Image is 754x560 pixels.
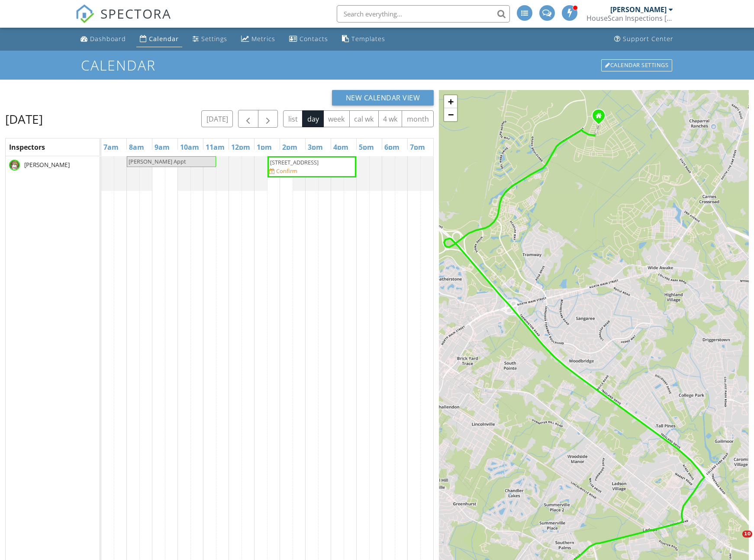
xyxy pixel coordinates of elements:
iframe: Intercom live chat [725,531,745,551]
div: Dashboard [90,35,126,43]
div: HouseScan Inspections Charleston [586,14,673,23]
a: Settings [189,31,231,47]
div: [PERSON_NAME] [610,5,667,14]
h2: [DATE] [5,110,43,128]
a: Templates [338,31,389,47]
button: month [402,110,434,127]
button: [DATE] [201,110,233,127]
a: 2pm [280,140,300,154]
div: Settings [201,35,227,43]
button: Previous day [238,110,258,128]
span: [PERSON_NAME] Appt [129,158,186,165]
a: 10am [178,140,201,154]
input: Search everything... [337,5,510,23]
a: 5pm [357,140,376,154]
div: Confirm [276,167,297,174]
a: 7am [101,140,121,154]
span: SPECTORA [100,4,171,23]
button: list [283,110,303,127]
a: 8am [127,140,146,154]
div: Support Center [623,35,673,43]
img: img_9433.jpg [9,160,20,171]
button: 4 wk [378,110,403,127]
a: 6pm [382,140,402,154]
button: week [323,110,350,127]
a: 3pm [306,140,325,154]
a: 1pm [255,140,274,154]
span: 10 [742,531,752,537]
button: New Calendar View [332,90,434,106]
div: 234 Symphony Ave, Summerville SC 29486 [599,116,604,121]
img: The Best Home Inspection Software - Spectora [75,4,94,23]
a: Zoom out [444,108,457,121]
div: Templates [351,35,385,43]
span: [PERSON_NAME] [23,161,71,169]
button: cal wk [349,110,379,127]
span: Inspectors [9,142,45,152]
a: SPECTORA [75,12,171,30]
a: 9am [152,140,172,154]
div: Contacts [300,35,328,43]
a: 11am [203,140,227,154]
h1: Calendar [81,58,673,73]
a: Calendar Settings [600,58,673,72]
a: Calendar [136,31,182,47]
a: Zoom in [444,95,457,108]
a: Contacts [286,31,332,47]
button: Next day [258,110,278,128]
a: Metrics [238,31,279,47]
a: 12pm [229,140,252,154]
a: 4pm [331,140,351,154]
span: [STREET_ADDRESS] [270,158,319,166]
a: 7pm [408,140,427,154]
div: Calendar Settings [601,59,672,71]
div: Calendar [149,35,179,43]
button: day [302,110,324,127]
a: Dashboard [77,31,129,47]
div: Metrics [251,35,275,43]
a: Support Center [611,31,677,47]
